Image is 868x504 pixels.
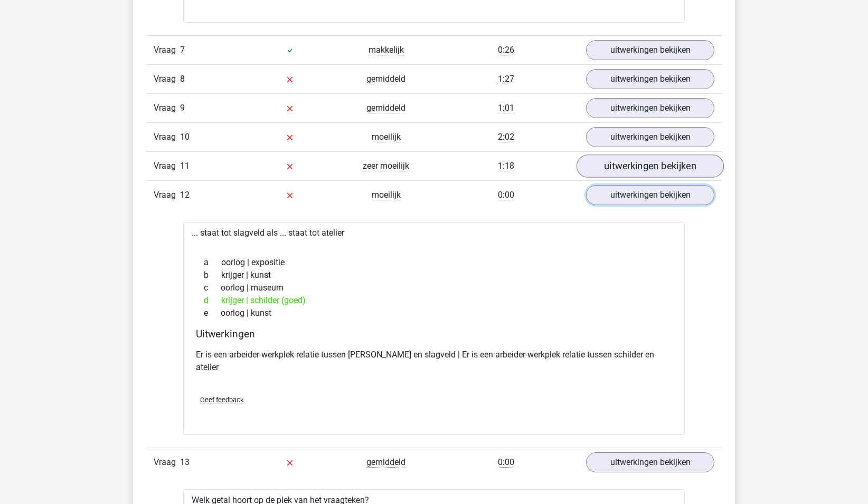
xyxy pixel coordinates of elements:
span: moeilijk [372,132,401,142]
span: Vraag [154,456,180,469]
span: d [204,294,221,307]
h4: Uitwerkingen [196,328,672,340]
span: Vraag [154,131,180,143]
div: oorlog | expositie [196,256,672,269]
span: Vraag [154,189,180,201]
div: oorlog | kunst [196,307,672,319]
span: c [204,282,221,294]
span: 7 [180,45,185,55]
span: Vraag [154,160,180,172]
span: zeer moeilijk [363,161,409,171]
p: Er is een arbeider-werkplek relatie tussen [PERSON_NAME] en slagveld | Er is een arbeider-werkple... [196,348,672,374]
span: 13 [180,457,190,467]
span: 11 [180,161,190,171]
span: 1:27 [498,74,514,84]
span: 0:26 [498,45,514,55]
a: uitwerkingen bekijken [586,185,714,205]
span: makkelijk [369,45,404,55]
span: a [204,256,221,269]
div: krijger | kunst [196,269,672,282]
span: moeilijk [372,190,401,200]
span: 0:00 [498,457,514,468]
a: uitwerkingen bekijken [586,127,714,147]
div: oorlog | museum [196,282,672,294]
a: uitwerkingen bekijken [586,40,714,60]
span: Vraag [154,44,180,56]
span: 2:02 [498,132,514,142]
a: uitwerkingen bekijken [577,154,724,178]
span: 1:01 [498,103,514,113]
span: 9 [180,103,185,113]
span: 10 [180,132,190,142]
span: gemiddeld [366,74,405,84]
span: Geef feedback [200,396,243,404]
span: 0:00 [498,190,514,200]
span: 12 [180,190,190,200]
a: uitwerkingen bekijken [586,452,714,472]
span: gemiddeld [366,457,405,468]
span: gemiddeld [366,103,405,113]
span: Vraag [154,73,180,85]
span: e [204,307,221,319]
span: b [204,269,221,282]
a: uitwerkingen bekijken [586,98,714,118]
a: uitwerkingen bekijken [586,69,714,89]
div: ... staat tot slagveld als ... staat tot atelier [183,222,685,435]
span: 1:18 [498,161,514,171]
div: krijger | schilder (goed) [196,294,672,307]
span: 8 [180,74,185,84]
span: Vraag [154,102,180,114]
